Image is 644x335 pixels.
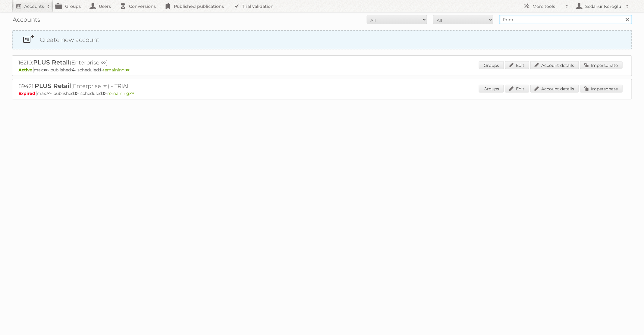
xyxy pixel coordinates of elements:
[505,85,529,92] a: Edit
[580,85,623,92] a: Impersonate
[584,3,623,9] h2: Sedanur Koroglu
[18,91,37,96] span: Expired
[13,31,631,49] a: Create new account
[100,67,101,73] strong: 1
[72,67,75,73] strong: 4
[35,82,71,89] span: PLUS Retail
[130,91,134,96] strong: ∞
[103,91,106,96] strong: 0
[580,61,623,69] a: Impersonate
[530,61,579,69] a: Account details
[532,3,563,9] h2: More tools
[126,67,130,73] strong: ∞
[107,91,134,96] span: remaining:
[24,3,44,9] h2: Accounts
[18,59,229,67] h2: 16210: (Enterprise ∞)
[530,85,579,92] a: Account details
[18,67,626,73] p: max: - published: - scheduled: -
[18,91,626,96] p: max: - published: - scheduled: -
[75,91,78,96] strong: 0
[44,67,48,73] strong: ∞
[18,67,34,73] span: Active
[479,61,504,69] a: Groups
[103,67,130,73] span: remaining:
[479,85,504,92] a: Groups
[505,61,529,69] a: Edit
[47,91,51,96] strong: ∞
[18,82,229,90] h2: 89421: (Enterprise ∞) - TRIAL
[33,59,70,66] span: PLUS Retail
